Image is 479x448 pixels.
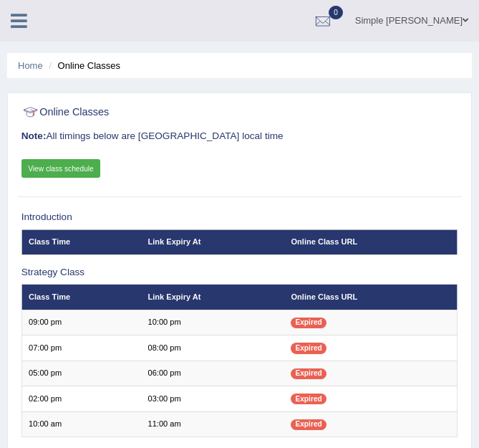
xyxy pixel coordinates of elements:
a: View class schedule [21,159,101,178]
td: 05:00 pm [21,361,141,386]
h3: Strategy Class [21,267,458,278]
td: 09:00 pm [21,310,141,335]
span: Expired [291,343,326,353]
span: Expired [291,318,326,328]
td: 08:00 pm [141,335,284,361]
b: Note: [21,130,47,141]
td: 10:00 pm [141,310,284,335]
span: Expired [291,394,326,404]
th: Class Time [21,229,141,254]
a: Home [18,60,43,71]
td: 11:00 am [141,411,284,437]
li: Online Classes [45,59,120,72]
span: Expired [291,419,326,430]
th: Online Class URL [284,285,458,310]
th: Link Expiry At [141,229,284,254]
span: Expired [291,368,326,379]
td: 06:00 pm [141,361,284,386]
td: 10:00 am [21,411,141,437]
h3: All timings below are [GEOGRAPHIC_DATA] local time [21,131,458,142]
td: 03:00 pm [141,386,284,411]
th: Class Time [21,285,141,310]
h2: Online Classes [21,103,292,122]
th: Link Expiry At [141,285,284,310]
td: 07:00 pm [21,335,141,361]
td: 02:00 pm [21,386,141,411]
th: Online Class URL [284,229,458,254]
span: 0 [329,6,343,19]
h3: Introduction [21,212,458,223]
